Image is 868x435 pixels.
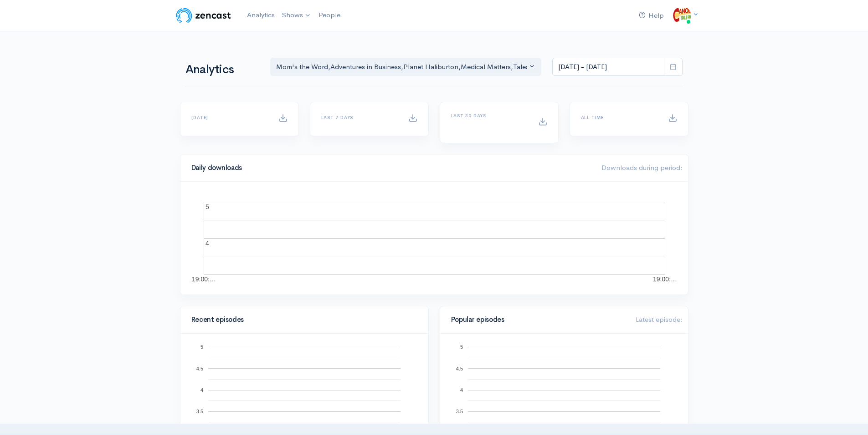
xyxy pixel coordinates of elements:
[456,409,462,414] text: 3.5
[837,404,859,426] iframe: gist-messenger-bubble-iframe
[191,164,591,172] h4: Daily downloads
[460,344,462,350] text: 5
[192,275,216,283] text: 19:00:…
[196,365,203,371] text: 4.5
[205,240,209,247] text: 4
[451,316,625,324] h4: Popular episodes
[205,203,209,210] text: 5
[191,193,677,284] svg: A chart.
[460,387,462,393] text: 4
[636,315,683,324] span: Latest episode:
[321,115,397,120] h6: Last 7 days
[200,344,203,350] text: 5
[635,6,668,25] a: Help
[175,6,232,25] img: ZenCast Logo
[673,6,691,25] img: ...
[191,115,267,120] h6: [DATE]
[185,63,259,76] h1: Analytics
[601,163,683,172] span: Downloads during period:
[451,113,527,118] h6: Last 30 days
[276,62,528,72] div: Mom's the Word , Adventures in Business , Planet Haliburton , Medical Matters , Tales from the Bi...
[278,5,315,25] a: Shows
[653,275,677,283] text: 19:00:…
[456,365,462,371] text: 4.5
[315,5,344,25] a: People
[581,115,657,120] h6: All time
[191,316,412,324] h4: Recent episodes
[243,5,278,25] a: Analytics
[200,387,203,393] text: 4
[270,58,542,76] button: Mom's the Word, Adventures in Business, Planet Haliburton, Medical Matters, Tales from the Big Ca...
[552,58,664,76] input: analytics date range selector
[196,409,203,414] text: 3.5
